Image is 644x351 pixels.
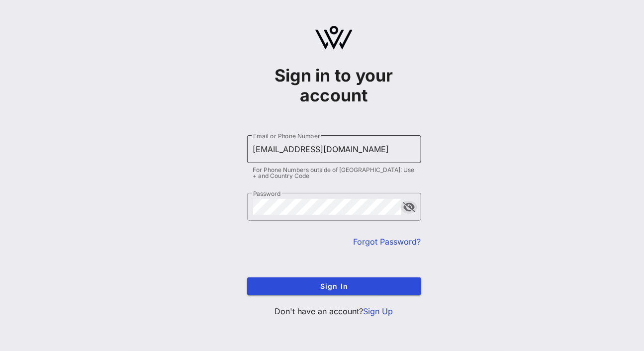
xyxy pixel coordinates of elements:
span: Sign In [255,282,413,290]
div: For Phone Numbers outside of [GEOGRAPHIC_DATA]: Use + and Country Code [253,167,415,179]
button: Sign In [247,277,421,295]
label: Password [253,190,281,197]
img: logo.svg [315,26,353,50]
a: Sign Up [364,306,393,316]
a: Forgot Password? [354,237,421,247]
h1: Sign in to your account [247,66,421,105]
label: Email or Phone Number [253,132,320,140]
button: append icon [403,202,415,212]
p: Don't have an account? [247,305,421,317]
